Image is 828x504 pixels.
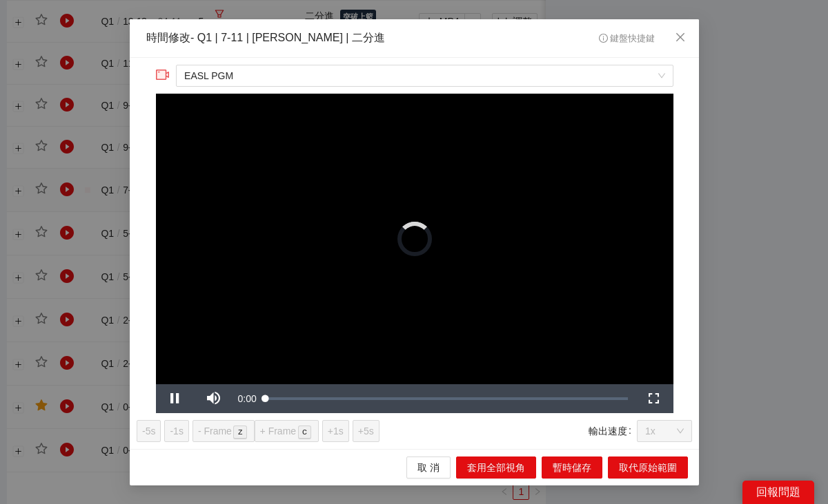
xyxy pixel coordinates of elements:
[254,419,318,441] button: + Framec
[456,456,536,478] button: 套用全部視角
[155,384,194,412] button: Pause
[184,65,664,86] span: EASL PGM
[645,420,684,441] span: 1x
[265,397,627,399] div: Progress Bar
[467,459,525,474] span: 套用全部視角
[146,30,385,46] div: 時間修改 - Q1 | 7-11 | [PERSON_NAME] | 二分進
[598,34,654,43] span: 鍵盤快捷鍵
[675,32,686,43] span: close
[608,456,688,478] button: 取代原始範圍
[192,419,254,441] button: - Framez
[542,456,602,478] button: 暫時儲存
[155,94,673,384] div: Video Player
[619,459,677,474] span: 取代原始範圍
[662,19,699,56] button: Close
[322,419,348,441] button: +1s
[194,384,233,412] button: Mute
[553,459,591,474] span: 暫時儲存
[742,481,814,504] div: 回報問題
[155,67,169,81] span: video-camera
[237,392,256,403] span: 0:00
[598,34,607,43] span: info-circle
[352,419,379,441] button: +5s
[417,459,440,474] span: 取 消
[137,419,161,441] button: -5s
[634,384,673,412] button: Fullscreen
[406,456,451,478] button: 取 消
[164,419,188,441] button: -1s
[589,419,637,441] label: 輸出速度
